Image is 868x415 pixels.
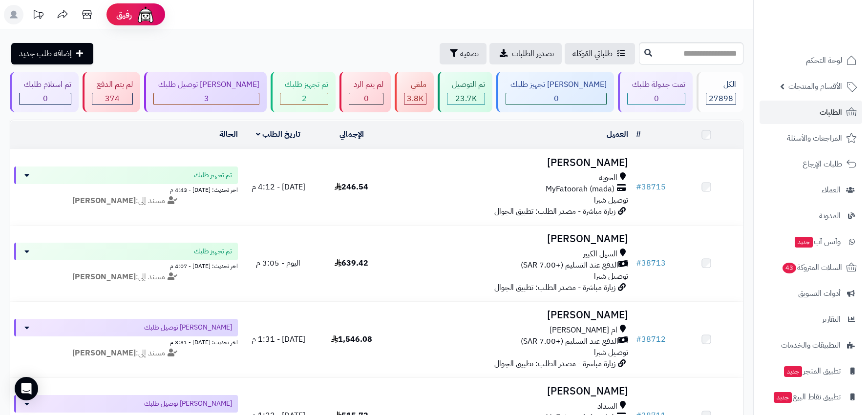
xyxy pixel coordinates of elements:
[407,93,423,104] span: 3.8K
[822,312,841,326] span: التقارير
[554,93,559,104] span: 0
[219,128,238,140] a: الحالة
[144,323,232,332] span: [PERSON_NAME] توصيل طلبك
[627,79,685,90] div: تمت جدولة طلبك
[92,79,133,90] div: لم يتم الدفع
[760,178,862,202] a: العملاء
[14,184,238,194] div: اخر تحديث: [DATE] - 4:43 م
[26,5,50,27] a: تحديثات المنصة
[783,364,841,378] span: تطبيق المتجر
[144,399,232,409] span: [PERSON_NAME] توصيل طلبك
[105,93,120,104] span: 374
[546,184,614,195] span: MyFatoorah (mada)
[760,359,862,383] a: تطبيق المتجرجديد
[599,172,617,184] span: الحوية
[204,93,209,104] span: 3
[19,48,72,60] span: إضافة طلب جديد
[364,93,369,104] span: 0
[338,72,393,112] a: لم يتم الرد 0
[335,257,368,269] span: 639.42
[594,347,628,358] span: توصيل شبرا
[447,79,485,90] div: تم التوصيل
[597,401,617,412] span: السداد
[349,79,383,90] div: لم يتم الرد
[819,209,841,223] span: المدونة
[339,128,364,140] a: الإجمالي
[628,93,685,104] div: 0
[455,93,477,104] span: 23.7K
[760,126,862,150] a: المراجعات والأسئلة
[607,128,628,140] a: العميل
[760,282,862,305] a: أدوات التسويق
[14,336,238,347] div: اخر تحديث: [DATE] - 3:31 م
[506,93,606,104] div: 0
[760,256,862,279] a: السلات المتروكة43
[14,260,238,270] div: اخر تحديث: [DATE] - 4:07 م
[636,128,641,140] a: #
[654,93,659,104] span: 0
[616,72,695,112] a: تمت جدولة طلبك 0
[154,93,259,104] div: 3
[802,8,859,28] img: logo-2.png
[489,43,562,64] a: تصدير الطلبات
[594,194,628,206] span: توصيل شبرا
[798,287,841,300] span: أدوات التسويق
[636,181,666,193] a: #38715
[81,72,142,112] a: لم يتم الدفع 374
[460,48,479,60] span: تصفية
[773,390,841,404] span: تطبيق نقاط البيع
[583,249,617,260] span: السيل الكبير
[136,5,155,24] img: ai-face.png
[550,325,617,336] span: ام [PERSON_NAME]
[349,93,383,104] div: 0
[7,195,245,207] div: مسند إلى:
[760,333,862,357] a: التطبيقات والخدمات
[447,93,485,104] div: 23672
[794,235,841,249] span: وآتس آب
[822,183,841,197] span: العملاء
[142,72,269,112] a: [PERSON_NAME] توصيل طلبك 3
[795,237,813,248] span: جديد
[20,93,71,104] div: 0
[256,257,300,269] span: اليوم - 3:05 م
[594,270,628,282] span: توصيل شبرا
[781,338,841,352] span: التطبيقات والخدمات
[820,105,842,119] span: الطلبات
[392,310,629,321] h3: [PERSON_NAME]
[760,49,862,72] a: لوحة التحكم
[760,230,862,253] a: وآتس آبجديد
[782,261,842,274] span: السلات المتروكة
[19,79,71,90] div: تم استلام طلبك
[15,377,38,400] div: Open Intercom Messenger
[494,358,615,370] span: زيارة مباشرة - مصدر الطلب: تطبيق الجوال
[116,9,132,21] span: رفيق
[392,157,629,168] h3: [PERSON_NAME]
[7,348,245,359] div: مسند إلى:
[494,282,615,293] span: زيارة مباشرة - مصدر الطلب: تطبيق الجوال
[256,128,300,140] a: تاريخ الطلب
[709,93,733,104] span: 27898
[636,257,641,269] span: #
[521,336,618,347] span: الدفع عند التسليم (+7.00 SAR)
[72,347,136,359] strong: [PERSON_NAME]
[784,366,802,377] span: جديد
[512,48,554,60] span: تصدير الطلبات
[331,333,372,345] span: 1,546.08
[92,93,132,104] div: 374
[392,386,629,397] h3: [PERSON_NAME]
[695,72,745,112] a: الكل27898
[43,93,48,104] span: 0
[706,79,736,90] div: الكل
[404,93,426,104] div: 3847
[760,152,862,176] a: طلبات الإرجاع
[436,72,494,112] a: تم التوصيل 23.7K
[72,195,136,207] strong: [PERSON_NAME]
[636,333,666,345] a: #38712
[565,43,635,64] a: طلباتي المُوكلة
[393,72,436,112] a: ملغي 3.8K
[440,43,487,64] button: تصفية
[506,79,607,90] div: [PERSON_NAME] تجهيز طلبك
[280,79,328,90] div: تم تجهيز طلبك
[404,79,426,90] div: ملغي
[760,385,862,409] a: تطبيق نقاط البيعجديد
